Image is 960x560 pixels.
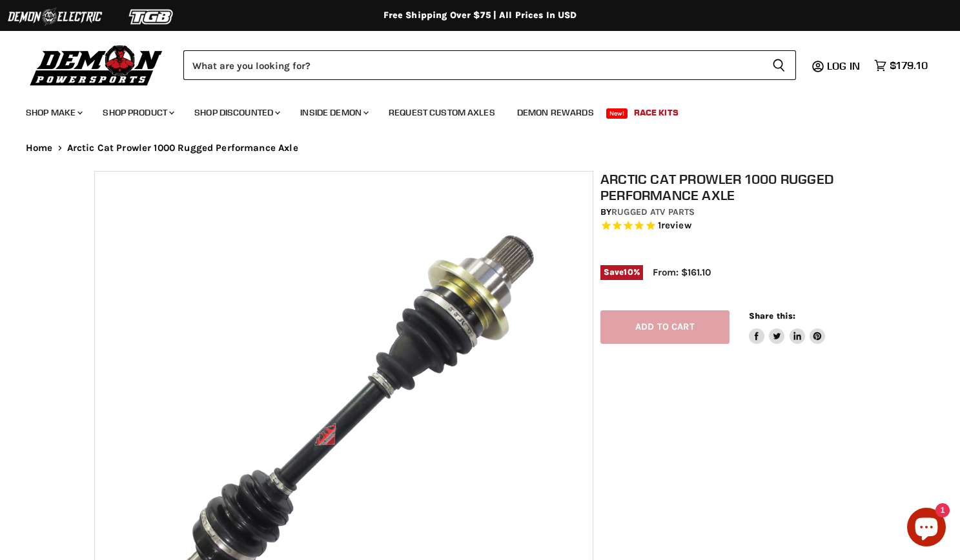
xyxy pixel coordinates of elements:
[600,205,873,219] div: by
[183,50,762,80] input: Search
[67,143,298,154] span: Arctic Cat Prowler 1000 Rugged Performance Axle
[762,50,796,80] button: Search
[661,220,691,232] span: review
[749,311,795,321] span: Share this:
[600,265,643,279] span: Save %
[183,50,796,80] form: Product
[93,99,182,126] a: Shop Product
[16,99,90,126] a: Shop Make
[16,94,924,126] ul: Main menu
[749,310,826,345] aside: Share this:
[6,5,103,29] img: Demon Electric Logo 2
[890,59,928,72] span: $179.10
[903,508,950,550] inbox-online-store-chat: Shopify online store chat
[653,266,711,278] span: From: $161.10
[379,99,505,126] a: Request Custom Axles
[103,5,200,29] img: TGB Logo 2
[606,108,628,119] span: New!
[600,219,873,233] span: Rated 5.0 out of 5 stars 1 reviews
[827,59,860,72] span: Log in
[507,99,604,126] a: Demon Rewards
[821,60,868,72] a: Log in
[868,56,934,75] a: $179.10
[624,267,633,277] span: 10
[658,220,691,232] span: 1 reviews
[611,206,695,217] a: Rugged ATV Parts
[291,99,376,126] a: Inside Demon
[624,99,688,126] a: Race Kits
[26,143,53,154] a: Home
[185,99,288,126] a: Shop Discounted
[600,171,873,203] h1: Arctic Cat Prowler 1000 Rugged Performance Axle
[26,42,167,88] img: Demon Powersports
